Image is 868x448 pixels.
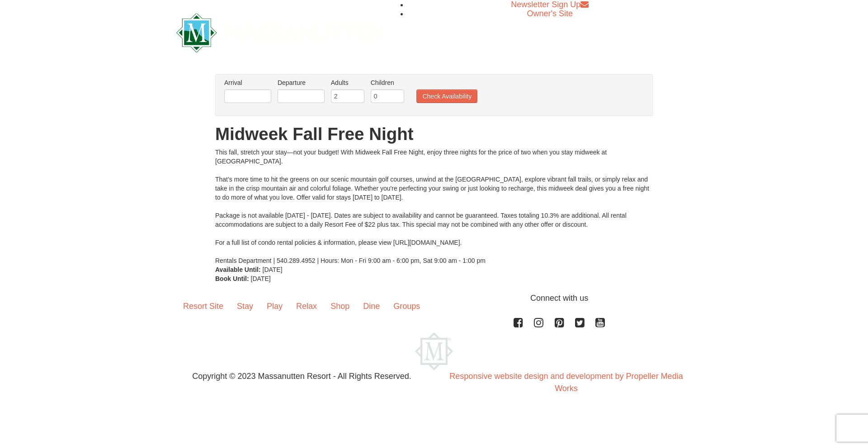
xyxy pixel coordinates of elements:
a: Groups [387,292,427,320]
a: Responsive website design and development by Propeller Media Works [449,372,683,393]
a: Dine [356,292,387,320]
a: Resort Site [176,292,230,320]
label: Adults [331,78,364,87]
img: Massanutten Resort Logo [176,13,383,52]
h1: Midweek Fall Free Night [215,125,653,143]
a: Play [260,292,289,320]
a: Massanutten Resort [176,21,383,42]
a: Owner's Site [527,9,573,18]
p: Connect with us [176,292,692,304]
img: Massanutten Resort Logo [415,332,453,370]
a: Stay [230,292,260,320]
div: This fall, stretch your stay—not your budget! With Midweek Fall Free Night, enjoy three nights fo... [215,148,653,265]
label: Arrival [224,78,271,87]
span: [DATE] [263,266,283,273]
a: Relax [289,292,324,320]
button: Check Availability [416,89,477,103]
label: Departure [278,78,325,87]
a: Shop [324,292,356,320]
span: [DATE] [251,275,271,282]
strong: Available Until: [215,266,261,273]
p: Copyright © 2023 Massanutten Resort - All Rights Reserved. [170,370,434,383]
label: Children [371,78,404,87]
strong: Book Until: [215,275,249,282]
